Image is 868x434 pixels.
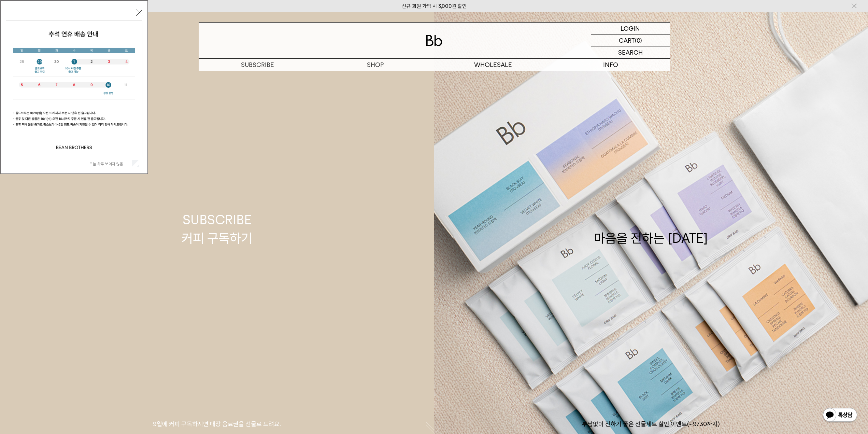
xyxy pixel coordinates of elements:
[635,34,642,46] p: (0)
[822,407,858,424] img: 카카오톡 채널 1:1 채팅 버튼
[89,162,131,166] label: 오늘 하루 보이지 않음
[552,59,670,71] p: INFO
[182,211,252,247] div: SUBSCRIBE 커피 구독하기
[402,3,467,9] a: 신규 회원 가입 시 3,000원 할인
[426,35,442,46] img: 로고
[618,46,643,58] p: SEARCH
[619,34,635,46] p: CART
[621,23,640,34] p: LOGIN
[591,23,670,34] a: LOGIN
[199,59,316,71] a: SUBSCRIBE
[434,59,552,71] p: WHOLESALE
[594,211,708,247] div: 마음을 전하는 [DATE]
[591,34,670,46] a: CART (0)
[316,59,434,71] a: SHOP
[136,10,142,16] button: 닫기
[6,21,142,157] img: 5e4d662c6b1424087153c0055ceb1a13_140731.jpg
